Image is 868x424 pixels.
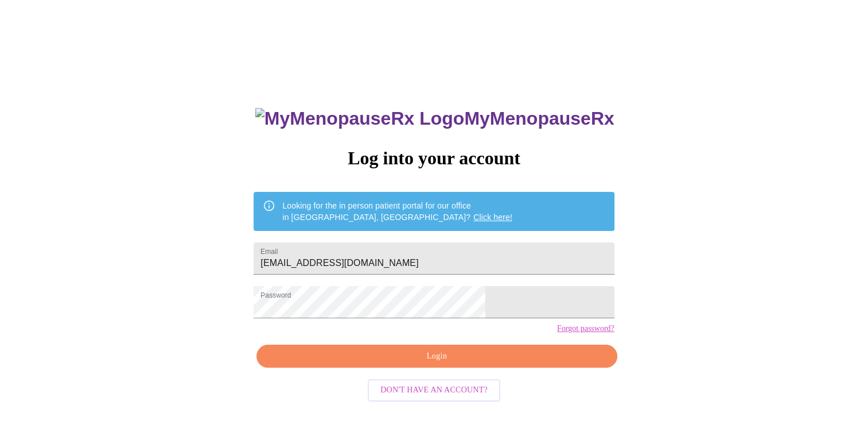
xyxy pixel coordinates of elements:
[365,384,503,394] a: Don't have an account?
[256,345,617,368] button: Login
[270,349,604,364] span: Login
[368,379,500,402] button: Don't have an account?
[282,195,512,228] div: Looking for the in person patient portal for our office in [GEOGRAPHIC_DATA], [GEOGRAPHIC_DATA]?
[557,324,614,333] a: Forgot password?
[473,213,512,222] a: Click here!
[255,108,464,129] img: MyMenopauseRx Logo
[380,383,488,398] span: Don't have an account?
[255,108,614,129] h3: MyMenopauseRx
[254,148,614,169] h3: Log into your account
